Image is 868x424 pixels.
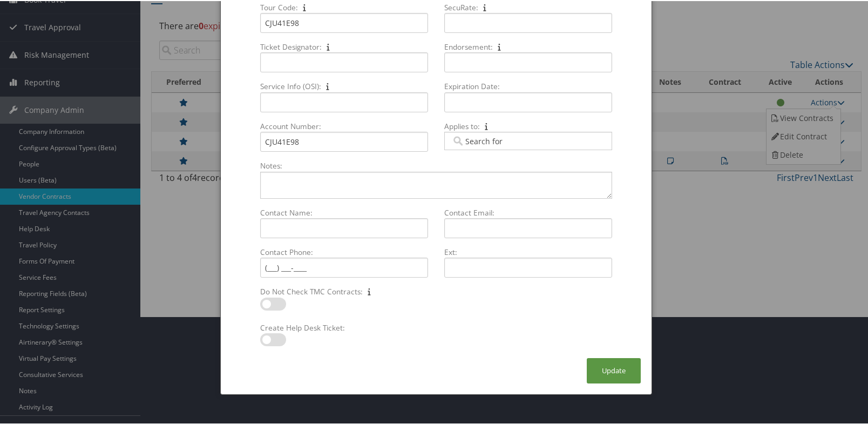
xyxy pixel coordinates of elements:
[260,51,428,71] input: Ticket Designator:
[444,51,612,71] input: Endorsement:
[440,80,616,91] label: Expiration Date:
[260,12,428,32] input: Tour Code:
[260,171,612,198] textarea: Notes:
[260,217,428,237] input: Contact Name:
[440,1,616,12] label: SecuRate:
[256,246,432,257] label: Contact Phone:
[256,80,432,91] label: Service Info (OSI):
[444,12,612,32] input: SecuRate:
[256,41,432,51] label: Ticket Designator:
[256,285,432,296] label: Do Not Check TMC Contracts:
[256,206,432,217] label: Contact Name:
[256,120,432,131] label: Account Number:
[451,134,512,145] input: Applies to:
[444,91,612,111] input: Expiration Date:
[260,131,428,151] input: Account Number:
[587,357,641,382] button: Update
[440,41,616,51] label: Endorsement:
[260,257,428,277] input: Contact Phone:
[256,321,432,332] label: Create Help Desk Ticket:
[260,91,428,111] input: Service Info (OSI):
[440,120,616,131] label: Applies to:
[256,159,616,170] label: Notes:
[256,1,432,12] label: Tour Code:
[444,257,612,277] input: Ext:
[444,217,612,237] input: Contact Email:
[440,246,616,257] label: Ext:
[440,206,616,217] label: Contact Email:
